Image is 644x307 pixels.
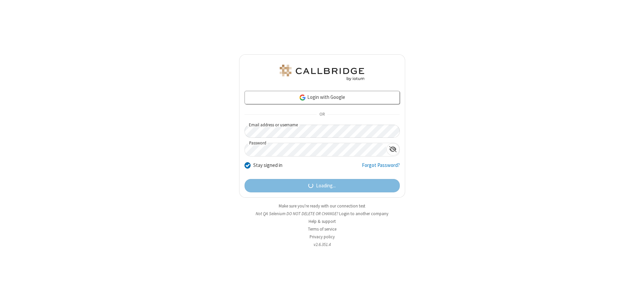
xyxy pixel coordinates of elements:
button: Loading... [245,179,400,192]
input: Email address or username [245,125,400,138]
a: Help & support [309,219,336,224]
img: google-icon.png [299,94,306,101]
span: Loading... [316,182,336,190]
a: Terms of service [308,226,336,232]
a: Privacy policy [310,234,335,240]
img: QA Selenium DO NOT DELETE OR CHANGE [278,65,366,81]
div: Show password [386,143,399,156]
a: Login with Google [245,91,400,104]
li: Not QA Selenium DO NOT DELETE OR CHANGE? [239,210,405,217]
li: v2.6.351.4 [239,241,405,248]
label: Stay signed in [253,162,282,169]
a: Make sure you're ready with our connection test [279,203,365,209]
span: OR [317,110,327,119]
input: Password [245,143,386,156]
a: Forgot Password? [362,162,400,174]
button: Login to another company [339,210,388,217]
